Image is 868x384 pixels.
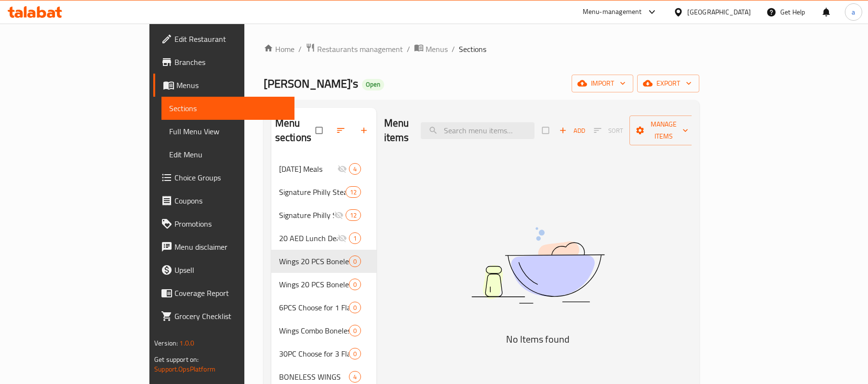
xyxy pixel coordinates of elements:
[579,77,626,90] span: import
[298,43,302,55] li: /
[349,256,361,267] div: items
[306,43,403,55] a: Restaurants management
[279,186,346,198] span: Signature Philly Steaks
[279,348,349,359] span: 30PC Choose for 3 Flavours 94 AED
[362,79,384,90] div: Open
[279,325,349,336] div: Wings Combo Boneless 6pcs
[417,202,658,329] img: dish.svg
[271,319,376,342] div: Wings Combo Boneless 6pcs0
[330,120,353,141] span: Sort sections
[154,353,199,366] span: Get support on:
[169,126,287,137] span: Full Menu View
[349,349,361,358] span: 0
[337,233,347,243] svg: Inactive section
[349,302,361,313] div: items
[645,77,692,90] span: export
[169,102,287,114] span: Sections
[176,79,287,91] span: Menus
[346,186,361,198] div: items
[153,74,294,97] a: Menus
[407,43,410,55] li: /
[161,143,294,166] a: Edit Menu
[174,287,287,299] span: Coverage Report
[279,279,349,290] span: Wings 20 PCS Boneless Special
[349,163,361,175] div: items
[346,209,361,221] div: items
[264,43,699,55] nav: breadcrumb
[559,125,585,136] span: Add
[275,116,316,145] h2: Menu sections
[349,372,361,382] span: 4
[174,172,287,183] span: Choice Groups
[414,43,448,55] a: Menus
[426,43,448,55] span: Menus
[279,302,349,313] span: 6PCS Choose for 1 Flavour 28 AED
[349,165,361,174] span: 4
[317,43,403,55] span: Restaurants management
[572,75,633,92] button: import
[174,56,287,68] span: Branches
[174,33,287,45] span: Edit Restaurant
[271,342,376,365] div: 30PC Choose for 3 Flavours 94 AED0
[349,279,361,290] div: items
[452,43,455,55] li: /
[279,232,337,244] span: 20 AED Lunch Deals
[174,264,287,276] span: Upsell
[349,280,361,289] span: 0
[337,164,347,174] svg: Inactive section
[271,157,376,180] div: [DATE] Meals4
[637,118,690,142] span: Manage items
[271,204,376,227] div: Signature Philly Steaks Combo12
[334,210,344,220] svg: Inactive section
[154,337,178,349] span: Version:
[271,250,376,273] div: Wings 20 PCS Boneless Special Includes 2 Wing Flavors, Large Original Fries, 2 ranch sauce / اجنح...
[588,123,629,138] span: Sort items
[417,332,658,347] h5: No Items found
[557,123,588,138] span: Add item
[349,371,361,383] div: items
[174,310,287,322] span: Grocery Checklist
[161,97,294,120] a: Sections
[852,7,855,17] span: a
[279,163,337,175] span: [DATE] Meals
[179,337,194,349] span: 1.0.0
[153,27,294,51] a: Edit Restaurant
[174,195,287,206] span: Coupons
[271,227,376,250] div: 20 AED Lunch Deals1
[349,348,361,359] div: items
[346,211,361,220] span: 12
[384,116,409,145] h2: Menu items
[629,115,698,145] button: Manage items
[161,120,294,143] a: Full Menu View
[154,363,215,375] a: Support.OpsPlatform
[264,73,358,94] span: [PERSON_NAME]'s
[637,75,699,92] button: export
[353,120,376,141] button: Add section
[349,234,361,243] span: 1
[153,51,294,74] a: Branches
[279,371,349,383] span: BONELESS WINGS
[279,209,334,221] span: Signature Philly Steaks Combo
[153,258,294,282] a: Upsell
[153,166,294,189] a: Choice Groups
[349,257,361,266] span: 0
[362,80,384,89] span: Open
[557,123,588,138] button: Add
[310,121,330,140] span: Select all sections
[687,7,751,17] div: [GEOGRAPHIC_DATA]
[271,180,376,204] div: Signature Philly Steaks12
[583,6,642,18] div: Menu-management
[349,326,361,335] span: 0
[153,189,294,212] a: Coupons
[153,282,294,305] a: Coverage Report
[174,241,287,253] span: Menu disclaimer
[279,256,349,267] span: Wings 20 PCS Boneless Special Includes 2 Wing Flavors, Large Original Fries, 2 ranch sauce / اجنح...
[279,163,337,175] div: Ramadan Meals
[169,149,287,160] span: Edit Menu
